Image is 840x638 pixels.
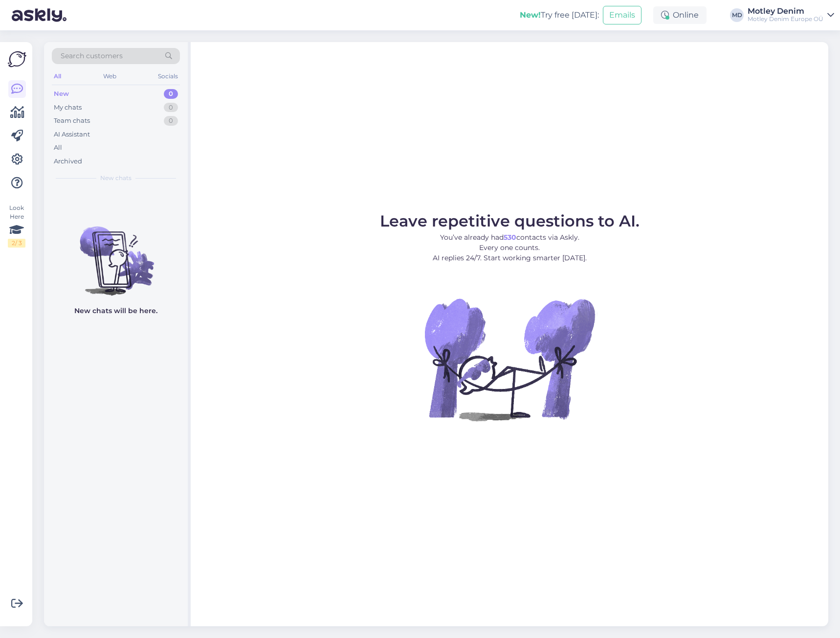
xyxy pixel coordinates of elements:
[748,15,823,23] div: Motley Denim Europe OÜ
[603,6,641,24] button: Emails
[8,204,25,248] div: Look Here
[380,211,640,230] span: Leave repetitive questions to AI.
[101,70,118,83] div: Web
[520,9,599,21] div: Try free [DATE]:
[54,143,62,153] div: All
[421,271,597,447] img: No Chat active
[100,174,132,182] span: New chats
[54,103,82,113] div: My chats
[54,157,82,166] div: Archived
[730,8,744,22] div: MD
[164,103,178,113] div: 0
[54,116,90,126] div: Team chats
[504,233,516,242] b: 530
[653,6,707,24] div: Online
[748,7,823,15] div: Motley Denim
[74,306,157,316] p: New chats will be here.
[164,89,178,99] div: 0
[52,70,63,83] div: All
[54,89,69,99] div: New
[520,10,541,20] b: New!
[8,239,25,248] div: 2 / 3
[380,232,640,263] p: You’ve already had contacts via Askly. Every one counts. AI replies 24/7. Start working smarter [...
[748,7,834,23] a: Motley DenimMotley Denim Europe OÜ
[61,51,123,61] span: Search customers
[8,50,26,68] img: Askly Logo
[44,209,188,297] img: No chats
[156,70,180,83] div: Socials
[54,130,90,139] div: AI Assistant
[164,116,178,126] div: 0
